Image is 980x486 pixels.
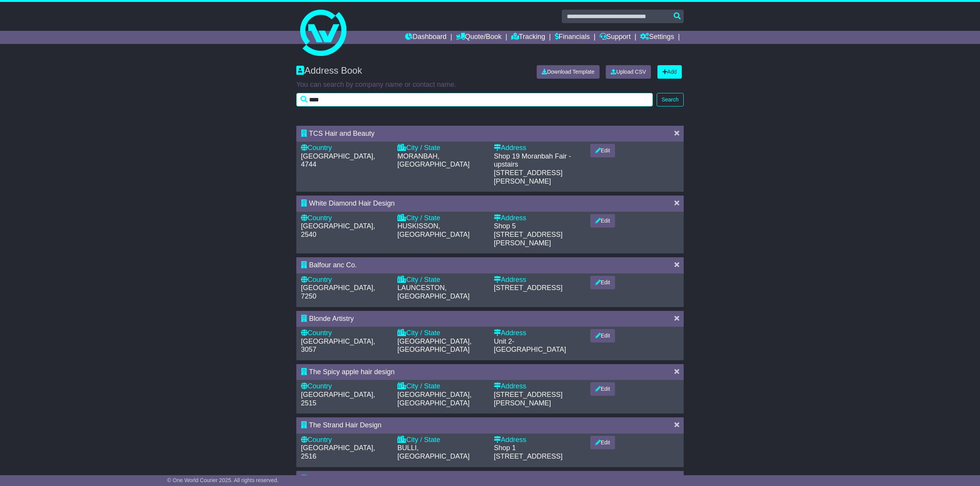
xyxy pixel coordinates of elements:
[494,169,563,185] span: [STREET_ADDRESS][PERSON_NAME]
[555,31,590,44] a: Financials
[301,329,390,337] div: Country
[590,436,615,449] button: Edit
[590,329,615,343] button: Edit
[600,31,631,44] a: Support
[494,391,563,407] span: [STREET_ADDRESS][PERSON_NAME]
[397,214,486,223] div: City / State
[301,144,390,152] div: Country
[301,391,375,407] span: [GEOGRAPHIC_DATA], 2515
[309,421,382,429] span: The Strand Hair Design
[309,199,395,207] span: White Diamond Hair Design
[494,382,583,391] div: Address
[494,152,571,169] span: Shop 19 Moranbah Fair - upstairs
[537,65,600,79] a: Download Template
[301,152,375,169] span: [GEOGRAPHIC_DATA], 4744
[405,31,446,44] a: Dashboard
[397,222,470,238] span: HUSKISSON, [GEOGRAPHIC_DATA]
[301,284,375,300] span: [GEOGRAPHIC_DATA], 7250
[494,222,516,230] span: Shop 5
[309,261,357,269] span: Balfour anc Co.
[301,444,375,460] span: [GEOGRAPHIC_DATA], 2516
[397,329,486,337] div: City / State
[301,337,375,354] span: [GEOGRAPHIC_DATA], 3057
[397,436,486,444] div: City / State
[640,31,674,44] a: Settings
[296,81,684,89] p: You can search by company name or contact name.
[494,329,583,337] div: Address
[397,284,470,300] span: LAUNCESTON, [GEOGRAPHIC_DATA]
[292,65,531,79] div: Address Book
[590,276,615,289] button: Edit
[494,214,583,223] div: Address
[494,276,583,284] div: Address
[301,222,375,238] span: [GEOGRAPHIC_DATA], 2540
[494,231,563,247] span: [STREET_ADDRESS][PERSON_NAME]
[590,382,615,396] button: Edit
[494,337,566,354] span: Unit 2-[GEOGRAPHIC_DATA]
[657,65,682,79] a: Add
[301,436,390,444] div: Country
[590,214,615,228] button: Edit
[397,337,471,354] span: [GEOGRAPHIC_DATA], [GEOGRAPHIC_DATA]
[590,144,615,157] button: Edit
[309,368,395,376] span: The Spicy apple hair design
[167,477,279,483] span: © One World Courier 2025. All rights reserved.
[309,130,375,137] span: TCS Hair and Beauty
[397,444,470,460] span: BULLI, [GEOGRAPHIC_DATA]
[657,93,684,106] button: Search
[494,284,563,292] span: [STREET_ADDRESS]
[511,31,545,44] a: Tracking
[494,144,583,152] div: Address
[301,214,390,223] div: Country
[606,65,651,79] a: Upload CSV
[456,31,502,44] a: Quote/Book
[494,444,563,460] span: Shop 1 [STREET_ADDRESS]
[397,391,471,407] span: [GEOGRAPHIC_DATA], [GEOGRAPHIC_DATA]
[494,436,583,444] div: Address
[309,475,354,483] span: Silk and Stone
[397,382,486,391] div: City / State
[397,152,470,169] span: MORANBAH, [GEOGRAPHIC_DATA]
[397,144,486,152] div: City / State
[301,276,390,284] div: Country
[301,382,390,391] div: Country
[397,276,486,284] div: City / State
[309,315,354,322] span: Blonde Artistry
